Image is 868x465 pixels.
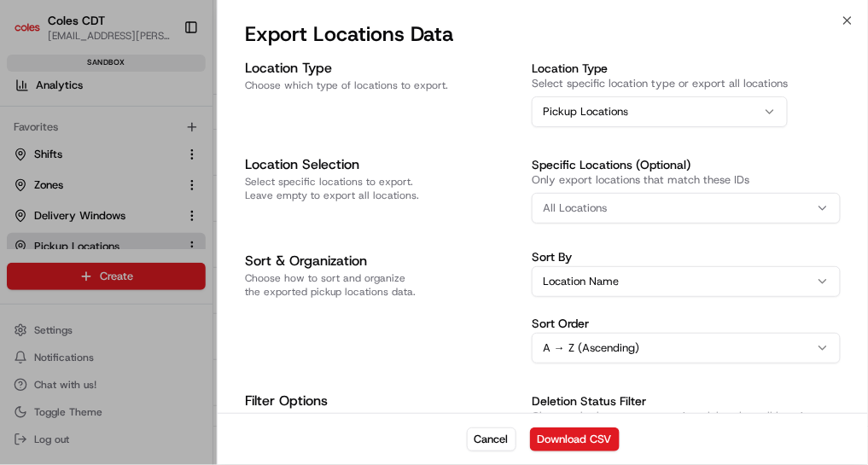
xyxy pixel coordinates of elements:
[10,240,137,270] a: 📗Knowledge Base
[245,154,518,175] h3: Location Selection
[532,411,820,422] p: Choose whether to export active, deleted, or all locations
[17,248,31,262] div: 📗
[17,162,48,193] img: 1736555255976-a54dd68f-1ca7-489b-9aae-adbdc363a1c4
[467,427,516,451] button: Cancel
[245,271,518,299] p: Choose how to sort and organize the exported pickup locations data.
[58,162,280,179] div: Start new chat
[17,16,51,50] img: Nash
[137,240,281,270] a: 💻API Documentation
[44,109,282,127] input: Clear
[290,167,311,188] button: Start new chat
[532,317,841,329] label: Sort Order
[532,157,690,172] label: Specific Locations (Optional)
[170,288,207,301] span: Pylon
[245,58,518,78] h3: Location Type
[245,78,518,92] p: Choose which type of locations to export.
[532,78,788,90] p: Select specific location type or export all locations
[245,411,518,425] p: Configure which data to include in your locations export.
[532,61,608,76] label: Location Type
[245,251,518,271] h3: Sort & Organization
[161,247,274,264] span: API Documentation
[58,179,216,193] div: We're available if you need us!
[34,247,131,264] span: Knowledge Base
[144,248,158,262] div: 💻
[245,20,841,48] h2: Export Locations Data
[532,175,841,186] p: Only export locations that match these IDs
[532,393,646,409] label: Deletion Status Filter
[532,251,841,263] label: Sort By
[532,193,841,224] button: All Locations
[530,427,620,451] button: Download CSV
[245,175,518,202] p: Select specific locations to export. Leave empty to export all locations.
[120,288,207,301] a: Powered byPylon
[245,391,518,411] h3: Filter Options
[17,67,311,95] p: Welcome 👋
[543,201,607,216] span: All Locations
